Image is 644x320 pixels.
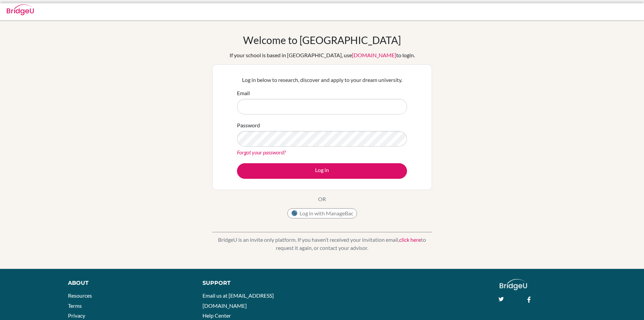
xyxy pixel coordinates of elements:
[243,34,401,46] h1: Welcome to [GEOGRAPHIC_DATA]
[230,51,415,59] div: If your school is based in [GEOGRAPHIC_DATA], use to login.
[68,312,85,319] a: Privacy
[399,236,421,243] a: click here
[237,76,407,84] p: Log in below to research, discover and apply to your dream university.
[237,89,250,97] label: Email
[318,195,326,203] p: OR
[212,236,432,252] p: BridgeU is an invite only platform. If you haven’t received your invitation email, to request it ...
[287,208,357,218] button: Log in with ManageBac
[202,312,231,319] a: Help Center
[237,149,286,155] a: Forgot your password?
[352,52,396,58] a: [DOMAIN_NAME]
[68,302,82,309] a: Terms
[237,163,407,179] button: Log in
[237,121,260,129] label: Password
[68,279,187,287] div: About
[500,279,527,290] img: logo_white@2x-f4f0deed5e89b7ecb1c2cc34c3e3d731f90f0f143d5ea2071677605dd97b5244.png
[202,279,314,287] div: Support
[68,292,92,299] a: Resources
[7,4,34,15] img: Bridge-U
[202,292,274,309] a: Email us at [EMAIL_ADDRESS][DOMAIN_NAME]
